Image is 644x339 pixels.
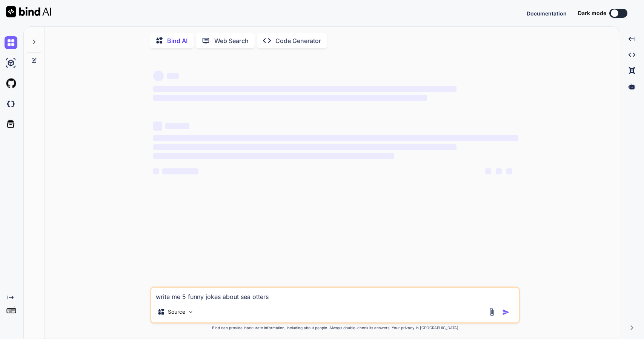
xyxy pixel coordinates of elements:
[527,9,567,17] button: Documentation
[487,308,496,316] img: attachment
[527,10,567,17] span: Documentation
[5,97,17,110] img: darkCloudIdeIcon
[485,168,491,174] span: ‌
[162,168,198,174] span: ‌
[5,57,17,69] img: ai-studio
[5,36,17,49] img: chat
[168,308,185,316] p: Source
[167,73,179,79] span: ‌
[153,122,162,131] span: ‌
[5,77,17,90] img: githubLight
[506,168,512,174] span: ‌
[153,168,159,174] span: ‌
[275,36,321,45] p: Code Generator
[188,309,194,315] img: Pick Models
[153,153,394,159] span: ‌
[153,86,456,92] span: ‌
[502,308,510,316] img: icon
[578,9,606,17] span: Dark mode
[496,168,502,174] span: ‌
[165,123,189,129] span: ‌
[153,95,427,101] span: ‌
[6,6,51,17] img: Bind AI
[167,36,188,45] p: Bind AI
[151,288,519,301] textarea: write me 5 funny jokes about sea otters
[153,135,518,141] span: ‌
[150,325,520,331] p: Bind can provide inaccurate information, including about people. Always double-check its answers....
[153,144,456,150] span: ‌
[153,71,164,81] span: ‌
[214,36,249,45] p: Web Search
